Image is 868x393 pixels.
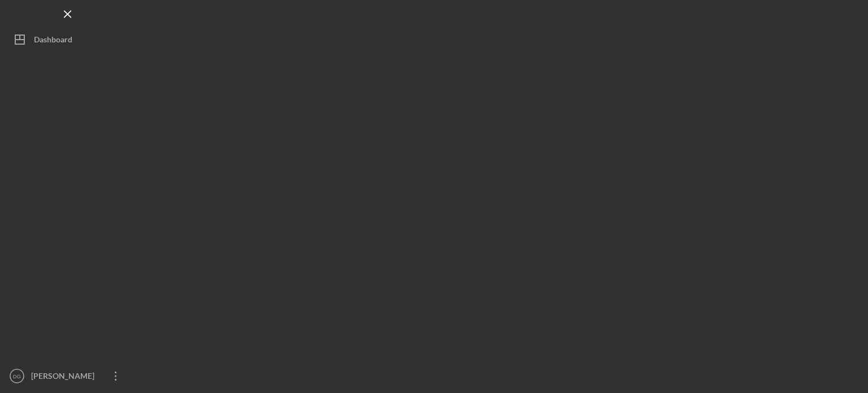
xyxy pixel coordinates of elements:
[28,365,102,390] div: [PERSON_NAME]
[6,365,130,387] button: DG[PERSON_NAME]
[13,373,21,379] text: DG
[6,28,130,51] button: Dashboard
[34,28,72,54] div: Dashboard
